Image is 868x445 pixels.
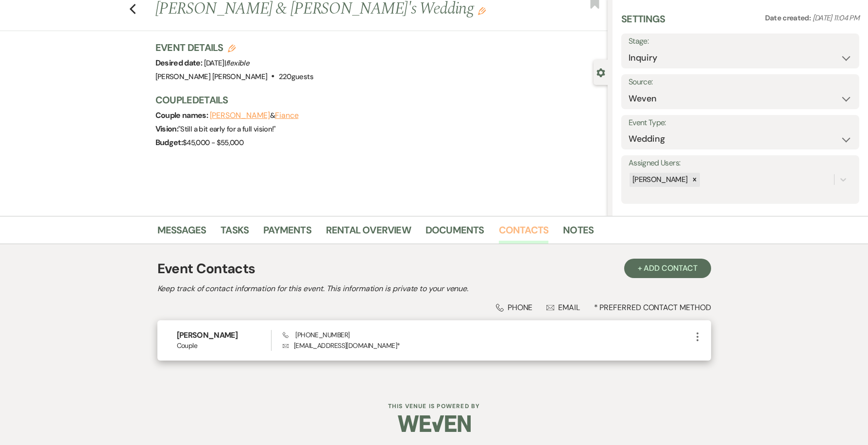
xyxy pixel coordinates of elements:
span: [DATE] 11:04 PM [813,13,859,23]
span: Vision: [155,124,179,134]
h3: Couple Details [155,93,598,107]
button: Close lead details [596,67,605,77]
button: [PERSON_NAME] [210,112,270,119]
h2: Keep track of contact information for this event. This information is private to your venue. [157,283,711,295]
span: & [210,111,299,120]
h3: Settings [621,12,665,33]
button: Edit [478,6,486,15]
h3: Event Details [155,41,313,54]
span: [PHONE_NUMBER] [283,330,349,339]
span: Date created: [765,13,813,23]
img: Weven Logo [398,407,471,441]
span: Couple [177,341,272,351]
span: Budget: [155,137,183,148]
a: Documents [425,222,484,244]
label: Assigned Users: [629,156,852,170]
a: Messages [157,222,206,244]
h1: Event Contacts [157,259,255,279]
span: [DATE] | [204,58,249,68]
span: Desired date: [155,58,204,68]
a: Tasks [221,222,249,244]
label: Stage: [629,34,852,49]
a: Notes [563,222,594,244]
a: Payments [263,222,311,244]
span: flexible [226,58,249,68]
div: * Preferred Contact Method [157,302,711,313]
div: Phone [496,302,533,313]
label: Event Type: [629,116,852,130]
h6: [PERSON_NAME] [177,330,272,341]
span: $45,000 - $55,000 [183,138,243,148]
label: Source: [629,75,852,89]
div: [PERSON_NAME] [630,173,689,187]
a: Contacts [499,222,549,244]
span: " Still a bit early for a full vision! " [178,124,276,134]
button: + Add Contact [624,259,711,278]
a: Rental Overview [326,222,411,244]
p: [EMAIL_ADDRESS][DOMAIN_NAME] * [283,340,691,351]
span: Couple names: [155,110,210,120]
div: Email [546,302,580,313]
span: [PERSON_NAME] [PERSON_NAME] [155,72,268,82]
span: 220 guests [279,72,313,82]
button: Fiance [275,112,299,119]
